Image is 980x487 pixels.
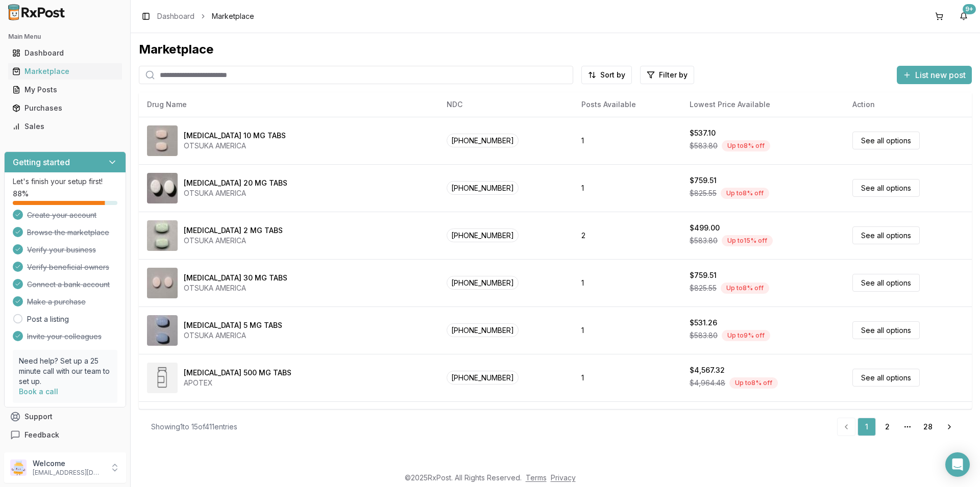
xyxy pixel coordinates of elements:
[4,118,126,135] button: Sales
[151,422,237,432] div: Showing 1 to 15 of 411 entries
[27,227,109,238] span: Browse the marketplace
[722,235,773,246] div: Up to 15 % off
[919,418,937,436] a: 28
[4,45,126,61] button: Dashboard
[897,71,972,81] a: List new post
[573,306,681,354] td: 1
[8,62,122,81] a: Marketplace
[8,81,122,99] a: My Posts
[690,223,720,233] div: $499.00
[447,276,519,290] span: [PHONE_NUMBER]
[581,66,632,84] button: Sort by
[897,66,972,84] button: List new post
[27,297,86,307] span: Make a purchase
[184,378,291,388] div: APOTEX
[659,70,688,80] span: Filter by
[27,210,96,220] span: Create your account
[12,103,118,113] div: Purchases
[915,69,966,81] span: List new post
[8,99,122,117] a: Purchases
[600,70,625,80] span: Sort by
[147,315,178,346] img: Abilify 5 MG TABS
[837,418,960,436] nav: pagination
[640,66,694,84] button: Filter by
[184,236,283,246] div: OTSUKA AMERICA
[33,458,104,469] p: Welcome
[939,418,960,436] a: Go to next page
[722,140,770,151] div: Up to 8 % off
[33,469,104,477] p: [EMAIL_ADDRESS][DOMAIN_NAME]
[4,100,126,116] button: Purchases
[19,356,111,387] p: Need help? Set up a 25 minute call with our team to set up.
[878,418,896,436] a: 2
[139,92,438,117] th: Drug Name
[13,176,117,187] p: Let's finish your setup first!
[147,173,178,203] img: Abilify 20 MG TABS
[852,274,920,292] a: See all options
[844,92,972,117] th: Action
[27,262,109,272] span: Verify beneficial owners
[27,245,96,255] span: Verify your business
[12,121,118,132] div: Sales
[690,270,717,280] div: $759.51
[690,128,716,138] div: $537.10
[10,459,27,476] img: User avatar
[8,33,122,41] h2: Main Menu
[212,11,254,21] span: Marketplace
[147,125,178,156] img: Abilify 10 MG TABS
[690,175,717,186] div: $759.51
[852,179,920,197] a: See all options
[551,473,576,482] a: Privacy
[852,369,920,387] a: See all options
[447,323,519,337] span: [PHONE_NUMBER]
[438,92,573,117] th: NDC
[13,189,29,199] span: 88 %
[27,314,69,324] a: Post a listing
[4,407,126,426] button: Support
[690,318,717,328] div: $531.26
[722,330,770,341] div: Up to 9 % off
[573,401,681,449] td: 3
[147,363,178,393] img: Abiraterone Acetate 500 MG TABS
[690,141,718,151] span: $583.80
[184,178,287,188] div: [MEDICAL_DATA] 20 MG TABS
[690,330,718,341] span: $583.80
[4,82,126,98] button: My Posts
[690,283,717,293] span: $825.55
[24,430,59,440] span: Feedback
[573,117,681,164] td: 1
[13,156,70,168] h3: Getting started
[573,92,681,117] th: Posts Available
[852,226,920,244] a: See all options
[526,473,547,482] a: Terms
[184,320,282,330] div: [MEDICAL_DATA] 5 MG TABS
[19,387,58,396] a: Book a call
[573,259,681,306] td: 1
[447,371,519,385] span: [PHONE_NUMBER]
[573,164,681,212] td: 1
[690,378,725,388] span: $4,964.48
[27,279,110,290] span: Connect a bank account
[857,418,876,436] a: 1
[139,41,972,58] div: Marketplace
[27,331,102,342] span: Invite your colleagues
[147,268,178,298] img: Abilify 30 MG TABS
[184,141,286,151] div: OTSUKA AMERICA
[147,220,178,251] img: Abilify 2 MG TABS
[690,236,718,246] span: $583.80
[721,188,769,199] div: Up to 8 % off
[157,11,194,21] a: Dashboard
[690,188,717,198] span: $825.55
[184,330,282,341] div: OTSUKA AMERICA
[184,273,287,283] div: [MEDICAL_DATA] 30 MG TABS
[945,452,970,477] div: Open Intercom Messenger
[447,134,519,147] span: [PHONE_NUMBER]
[573,212,681,259] td: 2
[184,131,286,141] div: [MEDICAL_DATA] 10 MG TABS
[184,225,283,236] div: [MEDICAL_DATA] 2 MG TABS
[12,66,118,76] div: Marketplace
[12,48,118,58] div: Dashboard
[447,228,519,242] span: [PHONE_NUMBER]
[184,283,287,293] div: OTSUKA AMERICA
[681,92,844,117] th: Lowest Price Available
